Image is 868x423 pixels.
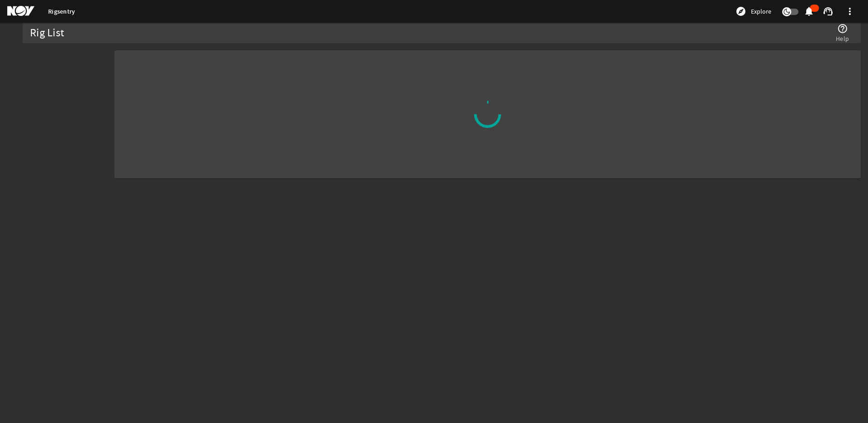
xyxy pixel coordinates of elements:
mat-icon: support_agent [823,6,833,17]
span: Explore [751,7,771,16]
mat-icon: explore [735,6,746,17]
button: Explore [732,4,775,19]
button: more_vert [839,0,861,22]
a: Rigsentry [48,7,75,16]
div: Rig List [30,29,64,38]
mat-icon: notifications [804,6,814,17]
span: Help [836,34,849,43]
mat-icon: help_outline [837,23,848,34]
